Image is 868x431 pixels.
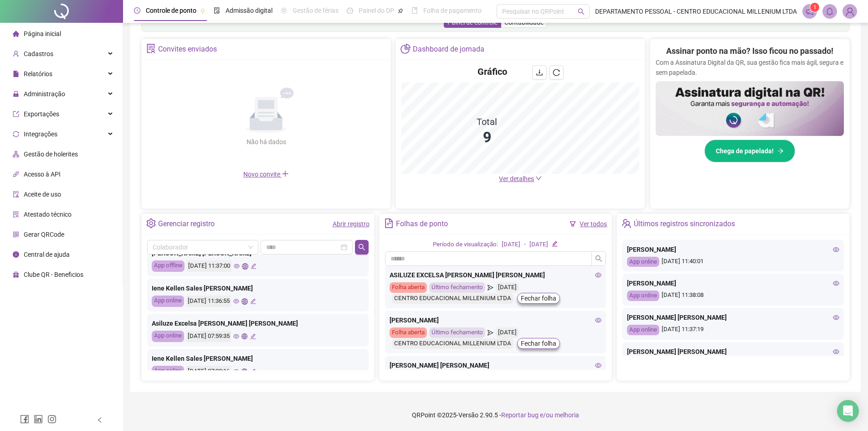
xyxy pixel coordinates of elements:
span: team [621,218,631,228]
span: file [13,70,19,77]
span: Ver detalhes [499,175,534,182]
span: Administração [24,90,65,98]
div: Folhas de ponto [396,216,448,232]
div: [DATE] [496,282,519,293]
sup: 1 [810,3,819,12]
span: edit [251,263,257,269]
div: Asiluze Excelsa [PERSON_NAME] [PERSON_NAME] [152,318,364,328]
span: dashboard [347,7,353,14]
span: eye [233,369,239,374]
span: left [97,417,103,423]
span: Gestão de férias [293,7,339,14]
span: global [241,333,247,339]
span: global [241,369,247,374]
span: eye [233,333,239,339]
span: audit [13,191,19,197]
div: Iene Kellen Sales [PERSON_NAME] [152,283,364,293]
span: edit [552,241,558,247]
span: arrow-right [777,148,784,154]
span: down [535,175,542,182]
span: DEPARTAMENTO PESSOAL - CENTRO EDUCACIONAL MILLENIUM LTDA [595,6,797,16]
span: eye [833,280,839,286]
span: eye [234,263,240,269]
span: plus [282,170,289,177]
div: [DATE] 07:59:35 [186,331,231,342]
span: Atestado técnico [24,211,72,218]
div: [PERSON_NAME] [PERSON_NAME] [627,312,839,322]
div: [DATE] 11:40:01 [627,257,839,267]
span: qrcode [13,231,19,237]
div: [PERSON_NAME] [390,315,602,325]
div: Não há dados [224,137,308,147]
span: Gestão de holerites [24,151,78,158]
div: [PERSON_NAME] [627,278,839,288]
div: [DATE] 07:03:16 [186,366,231,377]
span: pie-chart [401,44,410,53]
div: Convites enviados [158,42,217,57]
button: Chega de papelada! [704,140,795,162]
div: [PERSON_NAME] [PERSON_NAME] [390,360,602,370]
span: file-text [384,218,394,228]
span: Exportações [24,110,59,118]
span: solution [13,211,19,217]
span: clock-circle [134,7,140,14]
span: solution [146,44,156,53]
span: file-done [214,7,220,14]
div: [DATE] 11:37:00 [187,260,231,272]
span: edit [250,333,256,339]
div: [DATE] [502,240,520,249]
span: pushpin [398,8,403,14]
div: - [524,240,526,249]
span: edit [250,369,256,374]
span: Folha de pagamento [423,7,482,14]
span: global [242,263,248,269]
span: eye [833,314,839,321]
div: [DATE] [529,240,548,249]
div: App online [627,257,659,267]
span: lock [13,90,19,97]
div: CENTRO EDUCACIONAL MILLENIUM LTDA [392,293,514,304]
button: Fechar folha [517,338,560,349]
span: Gerar QRCode [24,231,64,238]
div: App online [627,325,659,335]
div: App online [152,331,184,342]
p: Com a Assinatura Digital da QR, sua gestão fica mais ágil, segura e sem papelada. [656,57,844,78]
span: search [595,255,602,262]
span: Reportar bug e/ou melhoria [501,411,579,419]
span: Aceite de uso [24,191,61,198]
span: global [241,298,247,304]
div: [DATE] 11:36:55 [186,296,231,307]
span: api [13,171,19,177]
span: Fechar folha [521,338,556,348]
footer: QRPoint © 2025 - 2.90.5 - [123,399,868,431]
div: App online [152,366,184,377]
span: eye [595,272,601,278]
span: setting [146,218,156,228]
a: Abrir registro [333,220,370,228]
div: ASILUZE EXCELSA [PERSON_NAME] [PERSON_NAME] [390,270,602,280]
span: search [358,244,365,251]
h4: Gráfico [478,65,507,78]
span: notification [806,7,814,16]
span: facebook [20,415,29,424]
span: export [13,110,19,117]
span: Central de ajuda [24,251,70,258]
span: Controle de ponto [146,7,196,14]
div: Último fechamento [429,282,485,293]
span: Chega de papelada! [716,146,774,156]
span: 1 [813,4,817,10]
span: eye [595,362,601,369]
span: pushpin [200,8,205,14]
div: App offline [152,260,185,272]
span: Acesso à API [24,171,61,178]
span: eye [833,348,839,355]
span: Clube QR - Beneficios [24,271,83,278]
span: home [13,30,19,36]
span: send [488,282,493,293]
div: Iene Kellen Sales [PERSON_NAME] [152,353,364,363]
span: eye [595,317,601,323]
div: App online [152,296,184,307]
span: download [536,69,543,76]
span: filter [570,221,576,227]
div: [PERSON_NAME] [PERSON_NAME] [627,347,839,357]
